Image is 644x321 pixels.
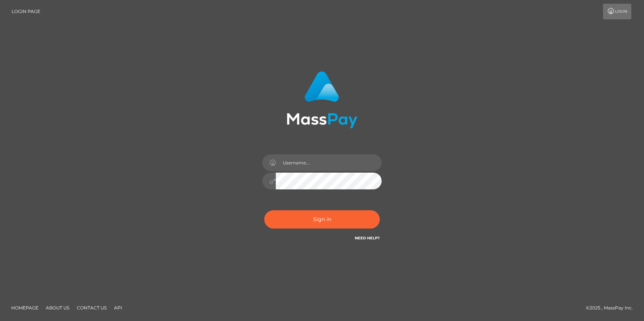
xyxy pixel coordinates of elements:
input: Username... [276,154,382,171]
a: About Us [43,302,72,314]
div: © 2025 , MassPay Inc. [586,304,638,312]
a: Need Help? [355,236,380,240]
button: Sign in [264,210,380,229]
img: MassPay Login [287,71,357,128]
a: API [111,302,125,314]
a: Login Page [12,4,40,19]
a: Login [603,4,631,19]
a: Homepage [8,302,41,314]
a: Contact Us [74,302,110,314]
